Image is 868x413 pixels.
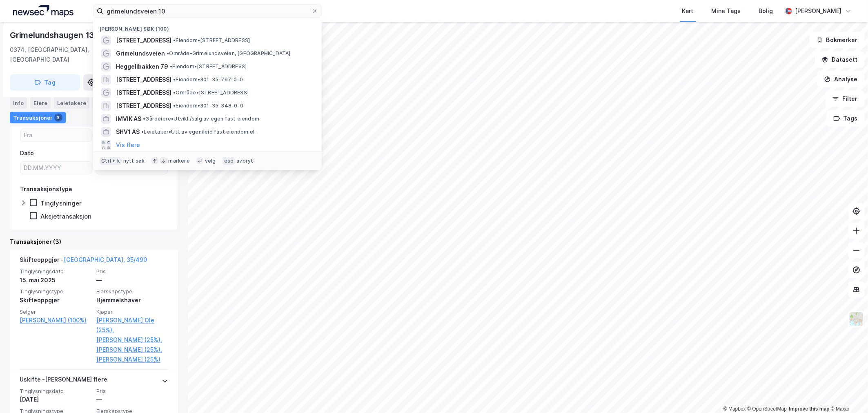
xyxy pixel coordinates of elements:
[810,32,865,48] button: Bokmerker
[123,158,145,164] div: nytt søk
[93,19,322,34] div: [PERSON_NAME] søk (100)
[96,395,168,404] div: —
[54,97,89,109] div: Leietakere
[20,268,91,275] span: Tinglysningsdato
[40,199,82,207] div: Tinglysninger
[116,140,140,150] button: Vis flere
[116,49,165,58] span: Grimelundsveien
[723,406,746,412] a: Mapbox
[143,116,145,122] span: •
[20,129,92,141] input: Fra
[13,5,73,17] img: logo.a4113a55bc3d86da70a041830d287a7e.svg
[169,158,190,164] div: markere
[827,110,865,127] button: Tags
[827,374,868,413] div: Kontrollprogram for chat
[96,355,168,364] a: [PERSON_NAME] (25%)
[141,129,256,135] span: Leietaker • Utl. av egen/leid fast eiendom el.
[100,157,122,165] div: Ctrl + k
[236,158,253,164] div: avbryt
[103,5,312,17] input: Søk på adresse, matrikkel, gårdeiere, leietakere eller personer
[96,388,168,395] span: Pris
[10,45,114,65] div: 0374, [GEOGRAPHIC_DATA], [GEOGRAPHIC_DATA]
[205,158,216,164] div: velg
[116,127,140,137] span: SHV1 AS
[20,288,91,295] span: Tinglysningstype
[167,50,290,57] span: Område • Grimelundsveien, [GEOGRAPHIC_DATA]
[170,63,172,69] span: •
[849,311,864,327] img: Z
[30,97,51,109] div: Eiere
[167,50,169,56] span: •
[173,37,176,43] span: •
[712,6,741,16] div: Mine Tags
[795,6,842,16] div: [PERSON_NAME]
[223,157,235,165] div: esc
[759,6,773,16] div: Bolig
[10,97,27,109] div: Info
[93,97,123,109] div: Datasett
[20,275,91,285] div: 15. mai 2025
[96,345,168,355] a: [PERSON_NAME] (25%),
[173,89,176,96] span: •
[96,268,168,275] span: Pris
[173,37,250,44] span: Eiendom • [STREET_ADDRESS]
[116,101,171,111] span: [STREET_ADDRESS]
[20,388,91,395] span: Tinglysningsdato
[817,71,865,87] button: Analyse
[173,76,243,83] span: Eiendom • 301-35-797-0-0
[20,315,91,325] a: [PERSON_NAME] (100%)
[116,88,171,98] span: [STREET_ADDRESS]
[682,6,694,16] div: Kart
[20,308,91,315] span: Selger
[96,288,168,295] span: Eierskapstype
[96,335,168,345] a: [PERSON_NAME] (25%),
[10,112,66,123] div: Transaksjoner
[116,75,171,85] span: [STREET_ADDRESS]
[96,315,168,335] a: [PERSON_NAME] Ole (25%),
[789,406,830,412] a: Improve this map
[173,89,249,96] span: Område • [STREET_ADDRESS]
[96,295,168,305] div: Hjemmelshaver
[173,103,176,109] span: •
[10,74,80,91] button: Tag
[20,295,91,305] div: Skifteoppgjør
[116,114,141,124] span: IMVIK AS
[96,275,168,285] div: —
[827,374,868,413] iframe: Chat Widget
[116,36,171,45] span: [STREET_ADDRESS]
[20,395,91,404] div: [DATE]
[40,212,91,220] div: Aksjetransaksjon
[141,129,144,135] span: •
[20,255,147,268] div: Skifteoppgjør -
[96,308,168,315] span: Kjøper
[748,406,787,412] a: OpenStreetMap
[170,63,247,70] span: Eiendom • [STREET_ADDRESS]
[143,116,259,122] span: Gårdeiere • Utvikl./salg av egen fast eiendom
[64,256,147,263] a: [GEOGRAPHIC_DATA], 35/490
[10,29,96,42] div: Grimelundshaugen 13
[826,91,865,107] button: Filter
[173,76,176,83] span: •
[20,148,34,158] div: Dato
[173,103,243,109] span: Eiendom • 301-35-348-0-0
[20,375,107,388] div: Uskifte - [PERSON_NAME] flere
[54,114,62,122] div: 3
[20,184,72,194] div: Transaksjonstype
[20,162,92,174] input: DD.MM.YYYY
[815,51,865,68] button: Datasett
[10,237,178,247] div: Transaksjoner (3)
[116,62,168,71] span: Heggelibakken 79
